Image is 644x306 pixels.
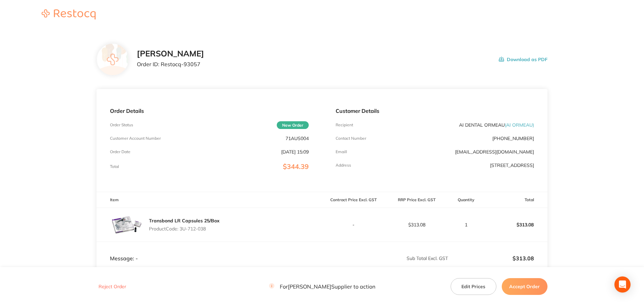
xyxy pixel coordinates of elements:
div: Open Intercom Messenger [614,276,631,293]
p: Order Status [110,123,133,127]
p: Order Date [110,149,130,154]
h2: [PERSON_NAME] [137,49,204,58]
p: Total [110,164,119,169]
p: Product Code: 3U-712-038 [149,226,220,231]
span: ( AI ORMEAU ) [505,122,534,128]
p: Contact Number [336,136,366,141]
span: $344.39 [283,162,309,171]
p: Sub Total Excl. GST [323,256,448,261]
button: Download as PDF [499,49,547,70]
a: [EMAIL_ADDRESS][DOMAIN_NAME] [455,149,534,155]
p: Emaill [336,149,347,154]
p: $313.08 [485,217,547,233]
td: Message: - [97,242,322,262]
p: Order ID: Restocq- 93057 [137,61,204,67]
a: Transbond LR Capsules 25/Box [149,218,220,224]
button: Accept Order [502,278,547,295]
p: Customer Account Number [110,136,161,141]
th: Total [484,192,547,208]
p: For [PERSON_NAME] Supplier to action [269,283,375,290]
th: Quantity [448,192,484,208]
th: Item [97,192,322,208]
p: Customer Details [336,108,534,114]
p: AI DENTAL ORMEAU [459,122,534,128]
p: Recipient [336,123,353,127]
a: Restocq logo [35,9,102,20]
p: Address [336,163,351,168]
img: eWw3eTAxZQ [110,208,144,242]
img: Restocq logo [35,9,102,19]
p: [PHONE_NUMBER] [492,136,534,141]
button: Edit Prices [451,278,496,295]
span: New Order [277,121,309,129]
p: 71AUS004 [286,136,309,141]
p: $313.08 [449,255,534,261]
p: - [323,222,385,227]
p: [DATE] 15:09 [281,149,309,155]
p: 1 [449,222,484,227]
p: $313.08 [385,222,448,227]
th: Contract Price Excl. GST [322,192,385,208]
th: RRP Price Excl. GST [385,192,448,208]
button: Reject Order [97,284,128,290]
p: Order Details [110,108,308,114]
p: [STREET_ADDRESS] [490,163,534,168]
